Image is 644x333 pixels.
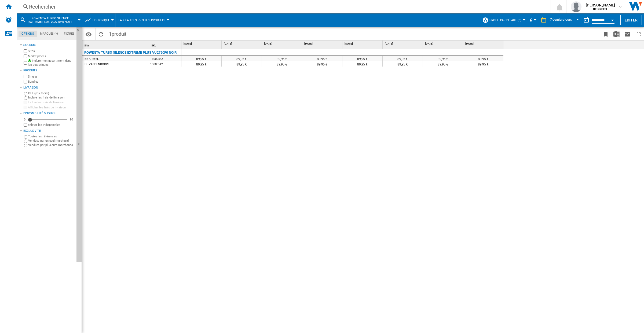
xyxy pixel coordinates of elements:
[425,42,462,46] span: [DATE]
[24,92,27,96] input: OFF (prix facial)
[489,13,524,27] button: Profil par défaut (6)
[28,143,74,147] label: Vendues par plusieurs marchands
[527,13,538,27] md-menu: Currency
[68,118,74,122] div: 90
[23,68,74,73] div: Produits
[96,28,106,40] button: Recharger
[23,118,27,122] div: 0
[149,61,181,67] div: 13000542
[181,61,221,67] div: 89,95 €
[5,17,12,23] img: alerts-logo.svg
[222,61,262,67] div: 89,95 €
[620,15,642,25] button: Editer
[23,111,74,116] div: Disponibilité 5 Jours
[24,106,27,109] input: Afficher les frais de livraison
[84,49,177,56] div: ROWENTA TURBO SILENCE EXTREME PLUS VU2750F0 NOIR
[28,91,74,95] label: OFF (prix facial)
[633,28,644,40] button: Plein écran
[28,96,74,100] label: Inclure les frais de livraison
[182,41,221,47] div: [DATE]
[489,19,521,22] span: Profil par défaut (6)
[423,56,463,61] div: 89,95 €
[24,80,27,83] input: Bundles
[342,56,382,61] div: 89,95 €
[613,31,620,37] img: excel-24x24.png
[586,2,615,8] span: [PERSON_NAME]
[423,61,463,67] div: 89,95 €
[385,42,422,46] span: [DATE]
[37,31,61,37] md-tab-item: Marques (*)
[530,17,532,23] span: €
[345,42,381,46] span: [DATE]
[28,134,74,138] label: Toutes les références
[550,16,581,25] md-select: REPORTS.WIZARD.STEPS.REPORT.STEPS.REPORT_OPTIONS.PERIOD: 7 derniers jours
[463,61,503,67] div: 89,95 €
[83,41,149,49] div: Site Sort None
[24,101,27,104] input: Inclure les frais de livraison
[28,17,72,24] span: ROWENTA TURBO SILENCE EXTREME PLUS VU2750F0 NOIR
[593,8,608,11] b: BE KREFEL
[28,59,31,62] img: mysite-bg-18x18.png
[342,61,382,67] div: 89,95 €
[19,31,37,37] md-tab-item: Options
[622,28,633,40] button: Envoyer ce rapport par email
[550,18,572,21] div: 7 derniers jours
[28,49,74,53] label: Sites
[83,29,94,39] button: Options
[24,75,27,78] input: Singles
[28,139,74,143] label: Vendues par un seul marchand
[118,19,165,22] span: Tableau des prix des produits
[303,41,342,47] div: [DATE]
[149,56,181,61] div: 13000542
[28,59,74,67] label: Inclure mon assortiment dans les statistiques
[93,19,110,22] span: Historique
[222,56,262,61] div: 89,95 €
[263,41,302,47] div: [DATE]
[264,42,301,46] span: [DATE]
[29,3,537,10] div: Rechercher
[76,27,83,36] button: Masquer
[24,135,27,139] input: Toutes les références
[24,60,27,66] input: Inclure mon assortiment dans les statistiques
[151,44,156,47] span: SKU
[23,43,74,47] div: Sources
[464,41,503,47] div: [DATE]
[150,41,181,49] div: Sort None
[28,105,74,109] label: Afficher les frais de livraison
[85,13,112,27] div: Historique
[106,28,129,39] span: 1
[224,42,261,46] span: [DATE]
[24,49,27,53] input: Sites
[463,56,503,61] div: 89,95 €
[24,123,27,127] input: Afficher les frais de livraison
[28,54,74,58] label: Marketplaces
[343,41,382,47] div: [DATE]
[93,13,112,27] button: Historique
[28,100,74,104] label: Inclure les frais de livraison
[181,56,221,61] div: 89,95 €
[61,31,78,37] md-tab-item: Filtres
[530,13,535,27] button: €
[465,42,502,46] span: [DATE]
[28,75,74,79] label: Singles
[28,123,74,127] label: Enlever les indisponibles
[24,144,27,147] input: Vendues par plusieurs marchands
[150,41,181,49] div: SKU Sort None
[83,41,149,49] div: Sort None
[23,86,74,90] div: Livraison
[482,13,524,27] div: Profil par défaut (6)
[383,56,423,61] div: 89,95 €
[424,41,463,47] div: [DATE]
[112,31,126,37] span: produit
[383,61,423,67] div: 89,95 €
[23,129,74,133] div: Exclusivité
[20,13,79,27] div: ROWENTA TURBO SILENCE EXTREME PLUS VU2750F0 NOIR
[262,61,302,67] div: 89,95 €
[118,13,168,27] button: Tableau des prix des produits
[302,61,342,67] div: 89,95 €
[304,42,341,46] span: [DATE]
[600,28,611,40] button: Créer un favoris
[608,14,617,24] button: Open calendar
